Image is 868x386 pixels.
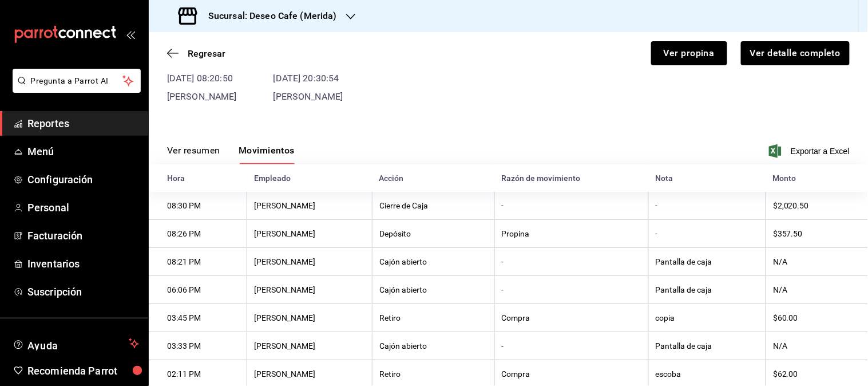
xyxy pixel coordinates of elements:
th: N/A [766,332,868,360]
a: Pregunta a Parrot AI [8,83,141,95]
th: 03:45 PM [149,304,247,332]
span: Personal [27,200,139,215]
th: Nota [648,164,766,192]
button: Ver propina [651,41,727,65]
th: Cierre de Caja [372,192,495,220]
th: N/A [766,276,868,304]
th: - [494,248,648,276]
span: Configuración [27,172,139,187]
th: Pantalla de caja [648,276,766,304]
span: Regresar [188,48,225,59]
th: - [494,276,648,304]
div: navigation tabs [167,145,295,164]
th: copia [648,304,766,332]
h3: Sucursal: Deseo Cafe (Merida) [199,9,337,23]
span: Recomienda Parrot [27,363,139,379]
th: Pantalla de caja [648,248,766,276]
th: 08:26 PM [149,220,247,248]
th: $60.00 [766,304,868,332]
th: - [648,220,766,248]
th: Monto [766,164,868,192]
th: 03:33 PM [149,332,247,360]
span: Menú [27,144,139,159]
th: Cajón abierto [372,276,495,304]
span: [PERSON_NAME] [274,91,343,102]
th: Cajón abierto [372,248,495,276]
th: Compra [494,304,648,332]
th: [PERSON_NAME] [247,276,372,304]
th: 08:21 PM [149,248,247,276]
span: Reportes [27,116,139,131]
th: [PERSON_NAME] [247,192,372,220]
button: Ver resumen [167,145,220,164]
span: Pregunta a Parrot AI [31,75,123,87]
span: [PERSON_NAME] [167,91,237,102]
time: [DATE] 20:30:54 [274,73,339,84]
th: Propina [494,220,648,248]
th: $2,020.50 [766,192,868,220]
th: N/A [766,248,868,276]
th: $357.50 [766,220,868,248]
th: Hora [149,164,247,192]
th: [PERSON_NAME] [247,332,372,360]
th: - [494,332,648,360]
th: 06:06 PM [149,276,247,304]
span: Ayuda [27,337,124,350]
th: [PERSON_NAME] [247,248,372,276]
th: - [494,192,648,220]
th: - [648,192,766,220]
th: 08:30 PM [149,192,247,220]
th: [PERSON_NAME] [247,220,372,248]
th: Depósito [372,220,495,248]
th: Pantalla de caja [648,332,766,360]
th: Razón de movimiento [494,164,648,192]
span: Facturación [27,228,139,243]
button: Regresar [167,48,225,59]
button: Ver detalle completo [741,41,850,65]
th: [PERSON_NAME] [247,304,372,332]
th: Cajón abierto [372,332,495,360]
button: Pregunta a Parrot AI [13,69,141,93]
span: Inventarios [27,256,139,271]
th: Retiro [372,304,495,332]
button: open_drawer_menu [126,30,135,39]
span: Suscripción [27,284,139,300]
button: Exportar a Excel [771,144,850,158]
button: Movimientos [239,145,295,164]
th: Acción [372,164,495,192]
th: Empleado [247,164,372,192]
time: [DATE] 08:20:50 [167,73,233,84]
